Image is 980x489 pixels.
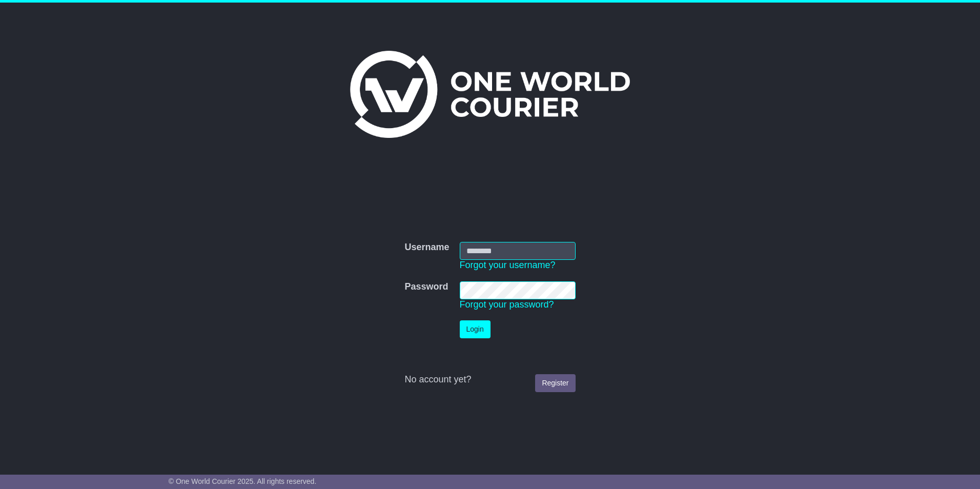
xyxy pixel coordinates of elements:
label: Username [404,242,449,253]
label: Password [404,281,448,293]
a: Register [535,374,575,392]
a: Forgot your password? [460,299,554,310]
span: © One World Courier 2025. All rights reserved. [169,477,317,485]
a: Forgot your username? [460,260,556,270]
div: No account yet? [404,374,575,385]
img: One World [350,51,630,138]
button: Login [460,320,491,338]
